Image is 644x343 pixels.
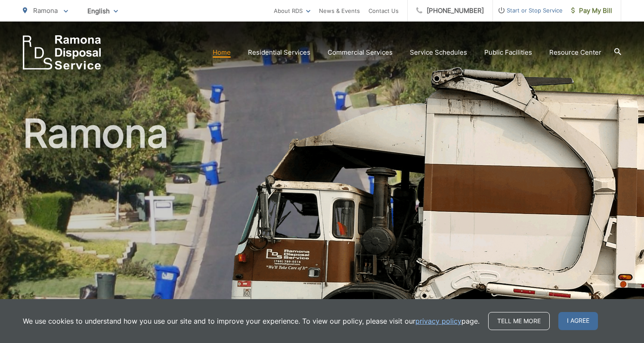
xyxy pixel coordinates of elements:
[410,47,467,58] a: Service Schedules
[274,6,310,16] a: About RDS
[571,6,612,16] span: Pay My Bill
[549,47,601,58] a: Resource Center
[23,316,480,326] p: We use cookies to understand how you use our site and to improve your experience. To view our pol...
[33,6,58,15] span: Ramona
[368,6,399,16] a: Contact Us
[319,6,360,16] a: News & Events
[415,316,461,326] a: privacy policy
[488,312,550,330] a: Tell me more
[81,3,124,19] span: English
[328,47,393,58] a: Commercial Services
[213,47,231,58] a: Home
[23,35,101,70] a: EDCD logo. Return to the homepage.
[484,47,532,58] a: Public Facilities
[248,47,310,58] a: Residential Services
[558,312,598,330] span: I agree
